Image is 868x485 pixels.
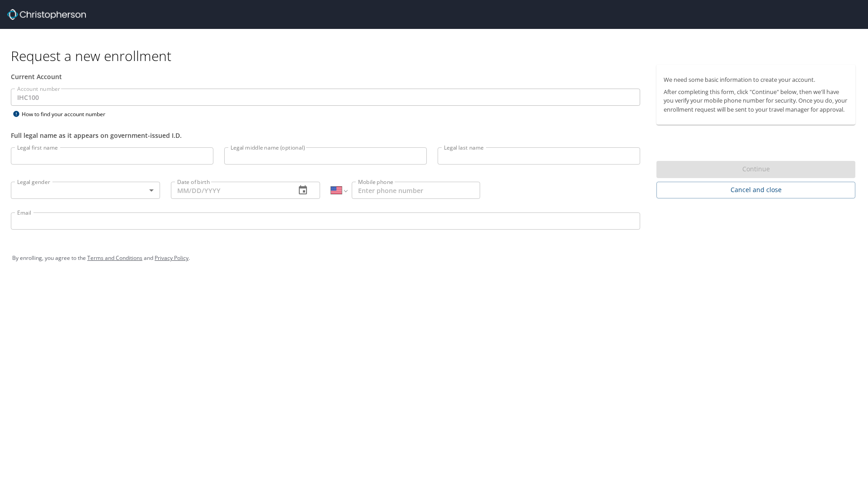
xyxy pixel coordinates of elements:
p: After completing this form, click "Continue" below, then we'll have you verify your mobile phone ... [664,88,848,114]
div: Current Account [11,72,640,81]
span: Cancel and close [664,184,848,196]
input: MM/DD/YYYY [171,182,288,199]
div: By enrolling, you agree to the and . [12,247,856,269]
input: Enter phone number [352,182,480,199]
p: We need some basic information to create your account. [664,75,848,84]
div: How to find your account number [11,108,124,120]
div: ​ [11,182,160,199]
button: Cancel and close [656,182,855,198]
div: Full legal name as it appears on government-issued I.D. [11,131,640,140]
h1: Request a new enrollment [11,47,863,65]
a: Privacy Policy [155,254,189,262]
a: Terms and Conditions [87,254,142,262]
img: cbt logo [7,9,86,20]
